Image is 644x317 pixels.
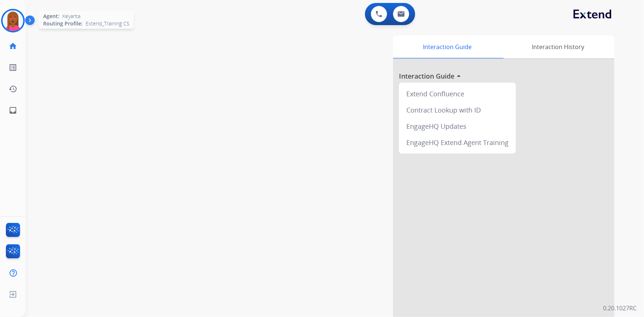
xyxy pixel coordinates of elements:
[8,63,17,72] mat-icon: list_alt
[43,13,59,20] span: Agent:
[62,13,80,20] span: Keyanta
[8,42,17,51] mat-icon: home
[3,10,23,31] img: avatar
[502,35,614,58] div: Interaction History
[393,35,502,58] div: Interaction Guide
[402,86,513,102] div: Extend Confluence
[8,85,17,93] mat-icon: history
[8,106,17,115] mat-icon: inbox
[43,20,83,27] span: Routing Profile:
[603,304,637,313] p: 0.20.1027RC
[402,118,513,134] div: EngageHQ Updates
[86,20,130,27] span: Extend_Training CS
[402,134,513,151] div: EngageHQ Extend Agent Training
[402,102,513,118] div: Contract Lookup with ID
